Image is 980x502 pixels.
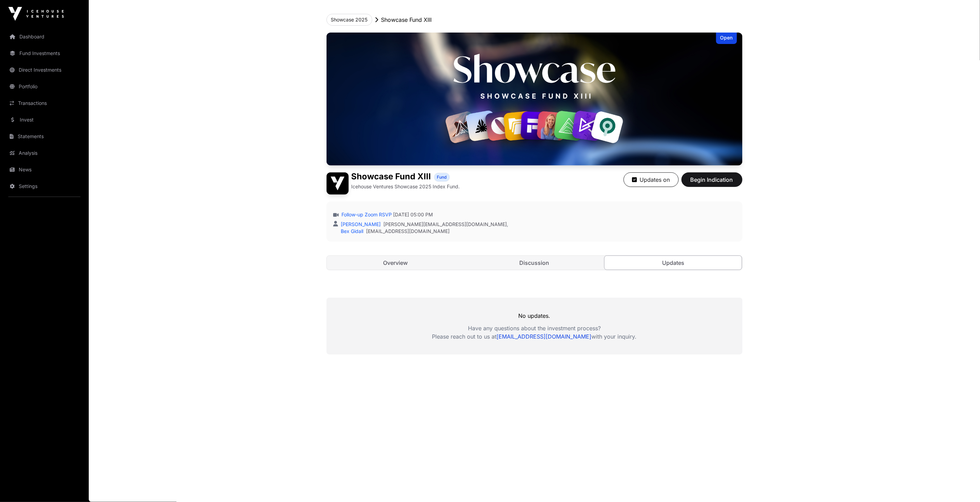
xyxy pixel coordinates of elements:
[327,256,465,270] a: Overview
[393,211,433,218] span: [DATE] 05:00 PM
[6,145,83,161] a: Analysis
[340,211,392,218] a: Follow-up Zoom RSVP
[384,221,507,228] a: [PERSON_NAME][EMAIL_ADDRESS][DOMAIN_NAME]
[6,62,83,78] a: Direct Investments
[327,298,743,355] div: No updates.
[340,221,509,228] div: ,
[340,221,381,227] a: [PERSON_NAME]
[466,256,603,270] a: Discussion
[327,33,743,165] img: Showcase Fund XIII
[352,172,431,182] h1: Showcase Fund XIII
[690,176,734,184] span: Begin Indication
[327,256,742,270] nav: Tabs
[437,174,447,180] span: Fund
[6,79,83,94] a: Portfolio
[6,129,83,144] a: Statements
[6,96,83,111] a: Transactions
[604,256,743,270] a: Updates
[6,162,83,177] a: News
[340,228,364,234] a: Bex Gidall
[716,33,737,44] div: Open
[6,46,83,61] a: Fund Investments
[327,172,349,195] img: Showcase Fund XIII
[624,172,679,187] button: Updates on
[327,14,372,26] button: Showcase 2025
[497,333,592,340] a: [EMAIL_ADDRESS][DOMAIN_NAME]
[381,16,432,24] p: Showcase Fund XIII
[682,179,743,186] a: Begin Indication
[682,172,743,187] button: Begin Indication
[6,179,83,194] a: Settings
[352,183,460,190] p: Icehouse Ventures Showcase 2025 Index Fund.
[6,112,83,127] a: Invest
[945,469,980,502] iframe: Chat Widget
[327,324,743,341] p: Have any questions about the investment process? Please reach out to us at with your inquiry.
[8,7,64,21] img: Icehouse Ventures Logo
[366,228,450,235] a: [EMAIL_ADDRESS][DOMAIN_NAME]
[6,29,83,44] a: Dashboard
